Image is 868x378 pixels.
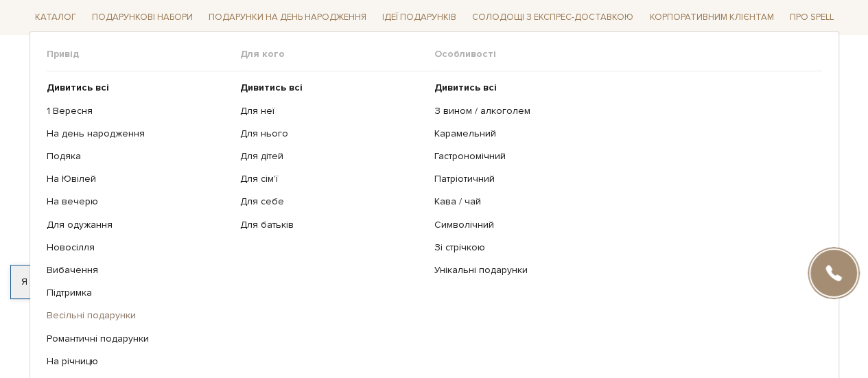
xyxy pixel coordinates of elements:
span: Привід [47,48,241,60]
a: Патріотичний [434,173,812,185]
a: Символічний [434,218,812,231]
a: Дивитись всі [47,82,231,94]
span: Про Spell [784,7,838,28]
span: Для кого [240,48,434,60]
a: Весільні подарунки [47,309,231,322]
a: Для нього [240,128,424,140]
span: Особливості [434,48,822,60]
a: Для батьків [240,218,424,231]
a: На Ювілей [47,173,231,185]
span: Каталог [30,7,82,28]
a: З вином / алкоголем [434,104,812,117]
a: Новосілля [47,241,231,254]
a: Солодощі з експрес-доставкою [467,5,639,29]
a: Корпоративним клієнтам [644,5,779,29]
a: Для дітей [240,150,424,163]
a: Гастрономічний [434,150,812,163]
a: На річницю [47,355,231,368]
a: Романтичні подарунки [47,332,231,344]
a: Унікальні подарунки [434,264,812,276]
a: Вибачення [47,264,231,276]
a: Карамельний [434,128,812,140]
a: Для неї [240,104,424,117]
b: Дивитись всі [240,82,303,93]
a: Для сім'ї [240,173,424,185]
a: На вечерю [47,196,231,208]
a: Для одужання [47,218,231,231]
span: Ідеї подарунків [377,7,462,28]
b: Дивитись всі [47,82,109,93]
b: Дивитись всі [434,82,497,93]
a: Дивитись всі [434,82,812,94]
a: Дивитись всі [240,82,424,94]
a: Зі стрічкою [434,241,812,254]
a: На день народження [47,128,231,140]
span: Подарунки на День народження [203,7,372,28]
a: Подяка [47,150,231,163]
a: Кава / чай [434,196,812,208]
a: Підтримка [47,287,231,299]
a: 1 Вересня [47,104,231,117]
span: Подарункові набори [86,7,198,28]
a: Для себе [240,196,424,208]
div: Я дозволяю [DOMAIN_NAME] використовувати [11,276,383,288]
